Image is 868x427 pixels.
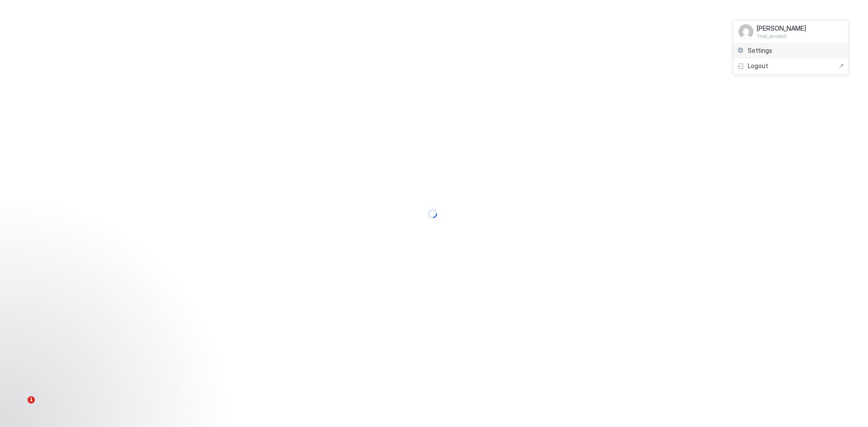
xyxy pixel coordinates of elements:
[748,62,768,70] span: Logout
[7,339,188,403] iframe: Intercom notifications message
[9,396,31,418] iframe: Intercom live chat
[757,33,806,39] span: Trial_ended
[28,396,35,404] span: 1
[757,24,806,33] span: [PERSON_NAME]
[748,47,772,55] span: Settings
